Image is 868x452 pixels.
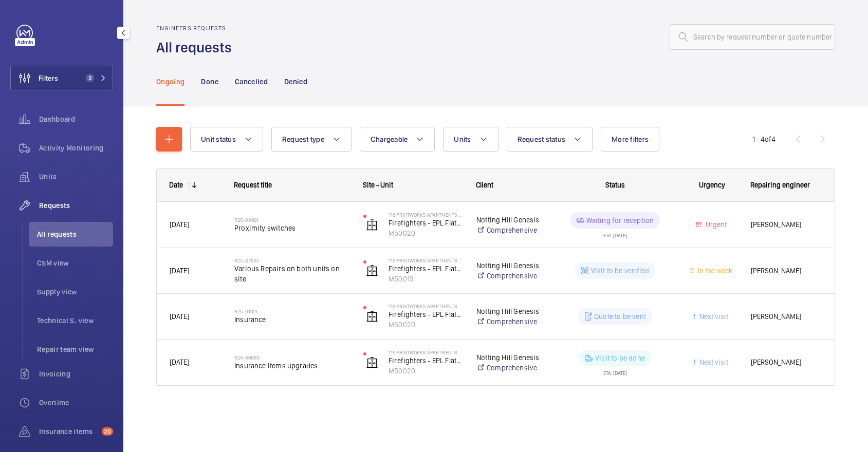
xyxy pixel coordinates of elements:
p: M50020 [389,366,463,376]
a: Comprehensive [476,225,544,235]
p: Denied [284,77,307,87]
button: Unit status [190,127,263,152]
button: Filters2 [10,66,113,90]
span: [DATE] [170,220,189,229]
span: Activity Monitoring [39,143,113,153]
div: ETA: [DATE] [603,366,627,375]
span: [DATE] [170,267,189,275]
div: Date [169,181,183,189]
button: Request type [271,127,352,152]
span: Units [39,172,113,182]
span: Repairing engineer [750,181,810,189]
h1: All requests [156,38,238,57]
span: Request title [234,181,272,189]
input: Search by request number or quote number [670,24,835,50]
p: 116 Printworks Apartments Flats 1-65 - High Risk Building [389,257,463,263]
p: M50020 [389,319,463,330]
span: All requests [37,229,113,239]
span: Supply view [37,287,113,297]
img: elevator.svg [366,310,378,323]
p: Firefighters - EPL Flats 1-65 No 2 [389,218,463,228]
span: Invoicing [39,369,113,379]
h2: R25-07633 [234,257,350,263]
span: Unit status [201,135,236,143]
a: Comprehensive [476,271,544,281]
span: Technical S. view [37,315,113,326]
p: Firefighters - EPL Flats 1-65 No 2 [389,309,463,319]
span: Next visit [697,358,728,366]
p: Notting Hill Genesis [476,306,544,316]
span: Site - Unit [363,181,393,189]
span: [PERSON_NAME] [751,265,822,277]
span: Request type [282,135,324,143]
img: elevator.svg [366,265,378,277]
button: Request status [507,127,593,152]
p: Visit to be verified [591,266,650,276]
span: Next visit [697,312,728,321]
span: of [765,135,771,143]
img: elevator.svg [366,219,378,231]
button: More filters [601,127,659,152]
p: 116 Printworks Apartments Flats 1-65 - High Risk Building [389,303,463,309]
h2: R25-01921 [234,308,350,314]
span: 2 [86,74,94,82]
span: In the week [696,267,732,275]
img: elevator.svg [366,356,378,369]
span: Dashboard [39,114,113,124]
span: 20 [102,427,113,436]
p: Cancelled [235,77,268,87]
p: Ongoing [156,77,184,87]
p: 116 Printworks Apartments Flats 1-65 - High Risk Building [389,212,463,218]
p: Notting Hill Genesis [476,260,544,271]
span: Status [605,181,625,189]
button: Units [443,127,498,152]
p: M50020 [389,228,463,238]
p: Waiting for reception [586,215,654,225]
p: Notting Hill Genesis [476,215,544,225]
span: 1 - 4 4 [752,136,775,143]
p: Quote to be sent [594,311,646,322]
span: Insurance items [39,426,98,437]
span: CSM view [37,258,113,268]
h2: Engineers requests [156,25,238,32]
span: Request status [518,135,566,143]
h2: R24-06886 [234,354,350,361]
p: Visit to be done [595,353,645,363]
span: [PERSON_NAME] [751,219,822,231]
h2: R25-08991 [234,217,350,223]
span: Client [476,181,493,189]
p: Firefighters - EPL Flats 1-65 No 1 [389,263,463,274]
span: [DATE] [170,358,189,366]
span: [PERSON_NAME] [751,356,822,368]
span: Urgency [699,181,725,189]
p: M50019 [389,274,463,284]
span: [PERSON_NAME] [751,311,822,323]
p: Notting Hill Genesis [476,352,544,363]
p: Firefighters - EPL Flats 1-65 No 2 [389,355,463,366]
span: Insurance [234,314,350,325]
span: Requests [39,200,113,211]
span: Overtime [39,398,113,408]
span: [DATE] [170,312,189,321]
span: Proximity switches [234,223,350,233]
a: Comprehensive [476,316,544,327]
span: Filters [39,73,58,83]
a: Comprehensive [476,363,544,373]
button: Chargeable [360,127,435,152]
span: Various Repairs on both units on site [234,263,350,284]
div: ETA: [DATE] [603,229,627,238]
span: Repair team view [37,344,113,354]
p: 116 Printworks Apartments Flats 1-65 - High Risk Building [389,349,463,355]
span: More filters [612,135,649,143]
span: Units [454,135,471,143]
p: Done [201,77,218,87]
span: Urgent [704,220,727,229]
span: Chargeable [371,135,408,143]
span: Insurance items upgrades [234,361,350,371]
